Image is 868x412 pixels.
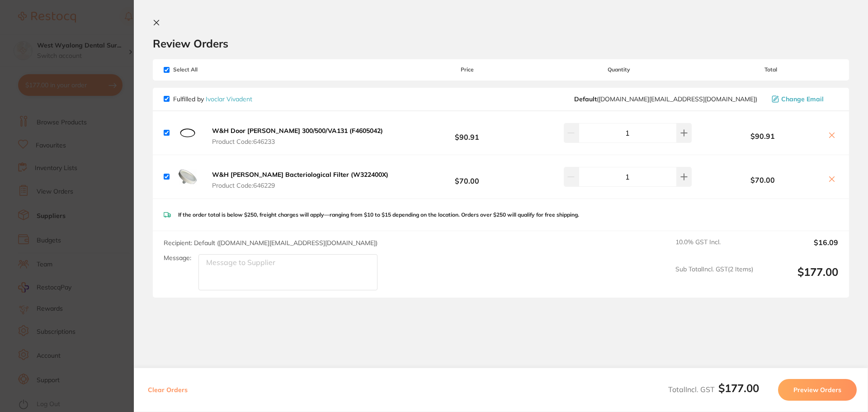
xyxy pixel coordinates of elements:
button: Clear Orders [145,379,190,401]
button: Change Email [769,95,838,103]
p: If the order total is below $250, freight charges will apply—ranging from $10 to $15 depending on... [178,212,579,218]
b: $70.00 [400,168,534,185]
b: W&H Door [PERSON_NAME] 300/500/VA131 (F4605042) [212,127,383,135]
img: NDBtaTZ5ag [173,162,202,191]
b: $177.00 [718,381,759,395]
label: Message: [164,254,191,262]
span: Quantity [535,66,703,73]
span: Product Code: 646233 [212,138,383,145]
span: Price [400,66,534,73]
span: Change Email [781,95,824,103]
span: orders.au@ivoclar.com [574,95,757,103]
span: Recipient: Default ( [DOMAIN_NAME][EMAIL_ADDRESS][DOMAIN_NAME] ) [164,239,377,247]
b: $70.00 [703,176,822,184]
span: Select All [164,66,254,73]
button: W&H [PERSON_NAME] Bacteriological Filter (W322400X) Product Code:646229 [209,170,391,189]
output: $16.09 [760,238,838,258]
b: W&H [PERSON_NAME] Bacteriological Filter (W322400X) [212,170,388,179]
span: 10.0 % GST Incl. [675,238,753,258]
img: b3l0cThhNA [173,118,202,147]
span: Total Incl. GST [668,385,759,394]
h2: Review Orders [153,37,849,50]
button: W&H Door [PERSON_NAME] 300/500/VA131 (F4605042) Product Code:646233 [209,127,386,146]
p: Fulfilled by [173,95,252,103]
span: Product Code: 646229 [212,182,388,189]
b: $90.91 [703,132,822,140]
output: $177.00 [760,265,838,290]
span: Sub Total Incl. GST ( 2 Items) [675,265,753,290]
b: $90.91 [400,124,534,141]
b: Default [574,95,597,103]
button: Preview Orders [778,379,857,401]
a: Ivoclar Vivadent [206,95,252,103]
span: Total [703,66,838,73]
